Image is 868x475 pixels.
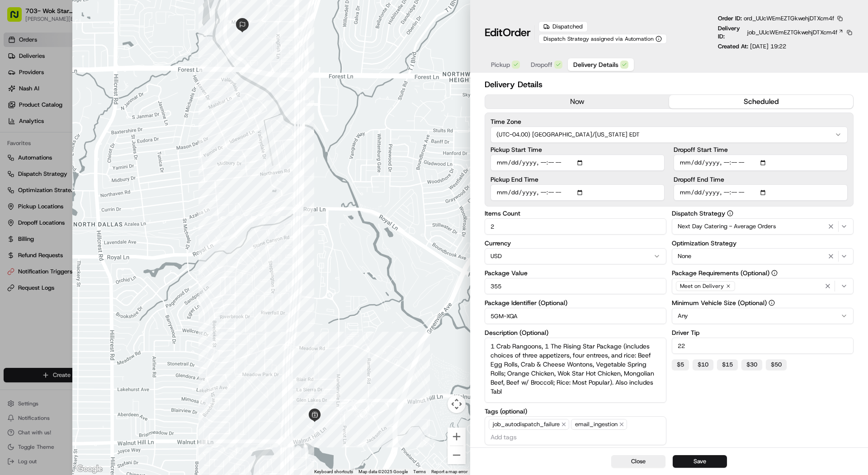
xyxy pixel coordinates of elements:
label: Minimum Vehicle Size (Optional) [672,300,854,306]
button: None [672,248,854,264]
span: Pickup [491,60,510,69]
input: Add tags [489,432,662,442]
button: Keyboard shortcuts [314,469,353,475]
span: job_autodispatch_failure [489,419,569,430]
button: Meet on Delivery [672,278,854,294]
img: 1736555255976-a54dd68f-1ca7-489b-9aae-adbdc363a1c4 [9,86,25,102]
h1: Edit [485,25,531,40]
label: Pickup End Time [491,176,665,183]
span: Pylon [90,224,109,230]
button: Map camera controls [448,395,466,413]
span: None [678,252,691,260]
span: ord_UUcWEmEZTGkwehjDTXcm4f [744,14,834,22]
label: Dropoff Start Time [674,146,848,153]
a: Terms [413,469,426,474]
button: $10 [693,359,713,370]
p: Order ID: [718,14,834,23]
label: Driver Tip [672,329,854,336]
input: Enter package value [485,278,666,294]
input: Enter items count [485,218,666,235]
label: Package Requirements (Optional) [672,270,854,276]
p: Created At: [718,42,786,51]
a: Report a map error [431,469,467,474]
button: Next Day Catering - Average Orders [672,218,854,235]
span: Delivery Details [573,60,618,69]
div: 💻 [76,202,84,210]
input: Enter driver tip [672,338,854,354]
span: [DATE] 19:22 [750,42,786,50]
a: job_UUcWEmEZTGkwehjDTXcm4f [747,28,844,37]
button: $5 [672,359,689,370]
button: Start new chat [154,89,165,99]
span: [DATE] [62,164,81,171]
label: Items Count [485,210,666,216]
button: now [485,95,669,108]
label: Time Zone [491,118,848,125]
div: Delivery ID: [718,24,854,41]
img: 1727276513143-84d647e1-66c0-4f92-a045-3c9f9f5dfd92 [19,86,35,102]
img: nakirzaman [9,131,24,146]
span: Map data ©2025 Google [359,469,408,474]
div: Start new chat [41,86,148,95]
label: Package Identifier (Optional) [485,300,666,306]
div: Dispatched [538,21,588,32]
a: 📗Knowledge Base [5,198,73,214]
button: Minimum Vehicle Size (Optional) [769,300,775,306]
button: Close [611,455,665,468]
p: Welcome 👋 [9,36,165,50]
a: 💻API Documentation [73,198,149,214]
button: See all [140,115,165,126]
button: Dispatch Strategy assigned via Automation [538,34,667,44]
button: Package Requirements (Optional) [771,270,778,276]
button: $50 [766,359,787,370]
img: Nash [9,9,27,27]
span: Meet on Delivery [680,282,724,290]
button: Dispatch Strategy [727,210,733,216]
span: Knowledge Base [18,202,69,211]
a: Powered byPylon [64,223,109,230]
button: $30 [741,359,762,370]
span: [DATE] [67,140,85,147]
label: Optimization Strategy [672,240,854,246]
button: $15 [717,359,738,370]
label: Package Value [485,270,666,276]
label: Pickup Start Time [491,146,665,153]
span: Next Day Catering - Average Orders [678,222,776,230]
span: Dispatch Strategy assigned via Automation [543,35,654,42]
label: Dropoff End Time [674,176,848,183]
div: We're available if you need us! [41,95,124,102]
label: Description (Optional) [485,329,666,336]
span: Dropoff [531,60,552,69]
div: 📗 [9,202,16,210]
label: Currency [485,240,666,246]
input: Clear [24,58,149,67]
button: Zoom in [448,428,466,446]
h2: Delivery Details [485,78,854,91]
span: API Documentation [85,202,145,211]
span: ezil cloma [28,164,55,171]
span: Order [503,25,531,40]
span: nakirzaman [28,140,60,147]
textarea: 1 Crab Rangoons, 1 The Rising Star Package (includes choices of three appetizers, four entrees, a... [485,338,666,403]
button: Zoom out [448,446,466,464]
input: Enter package identifier [485,308,666,324]
button: scheduled [669,95,853,108]
img: Google [75,463,104,475]
span: job_UUcWEmEZTGkwehjDTXcm4f [747,28,837,37]
label: Tags (optional) [485,408,666,414]
img: ezil cloma [9,155,24,170]
label: Dispatch Strategy [672,210,854,216]
button: Save [673,455,727,468]
div: Past conversations [9,117,58,124]
a: Open this area in Google Maps (opens a new window) [75,463,104,475]
span: email_ingestion [571,419,627,430]
span: • [61,140,65,147]
span: • [57,164,60,171]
